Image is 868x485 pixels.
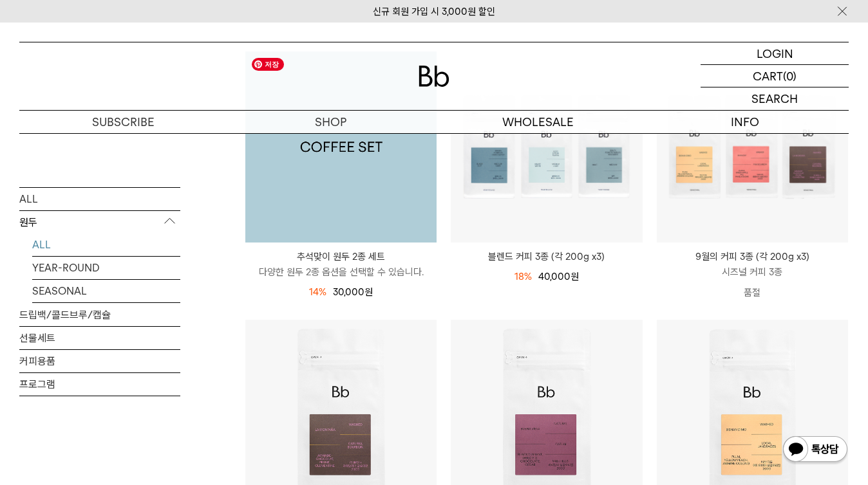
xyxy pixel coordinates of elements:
[514,269,532,284] div: 18%
[252,58,284,71] span: 저장
[245,249,437,264] p: 추석맞이 원두 2종 세트
[32,279,180,302] a: SEASONAL
[451,51,642,243] img: 블렌드 커피 3종 (각 200g x3)
[657,249,848,280] a: 9월의 커피 3종 (각 200g x3) 시즈널 커피 3종
[245,249,437,280] a: 추석맞이 원두 2종 세트 다양한 원두 2종 옵션을 선택할 수 있습니다.
[19,372,180,395] a: 프로그램
[333,286,373,298] span: 30,000
[657,249,848,264] p: 9월의 커피 3종 (각 200g x3)
[538,271,579,282] span: 40,000
[245,264,437,280] p: 다양한 원두 2종 옵션을 선택할 수 있습니다.
[19,111,227,133] a: SUBSCRIBE
[245,51,437,243] img: 1000001199_add2_013.jpg
[751,87,798,110] p: SEARCH
[571,271,579,282] span: 원
[19,187,180,210] a: ALL
[419,66,449,87] img: 로고
[657,51,848,243] img: 9월의 커피 3종 (각 200g x3)
[783,65,797,87] p: (0)
[19,326,180,349] a: 선물세트
[32,233,180,255] a: ALL
[364,286,373,298] span: 원
[373,6,495,17] a: 신규 회원 가입 시 3,000원 할인
[19,210,180,233] p: 원두
[32,256,180,279] a: YEAR-ROUND
[227,111,434,133] a: SHOP
[753,65,783,87] p: CART
[641,111,849,133] p: INFO
[701,65,849,87] a: CART (0)
[19,303,180,325] a: 드립백/콜드브루/캡슐
[451,249,642,264] a: 블렌드 커피 3종 (각 200g x3)
[245,51,437,243] a: 추석맞이 원두 2종 세트
[434,111,641,133] p: WHOLESALE
[782,435,849,466] img: 카카오톡 채널 1:1 채팅 버튼
[19,349,180,372] a: 커피용품
[757,42,793,64] p: LOGIN
[701,42,849,65] a: LOGIN
[309,284,326,300] div: 14%
[657,280,848,306] p: 품절
[657,264,848,280] p: 시즈널 커피 3종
